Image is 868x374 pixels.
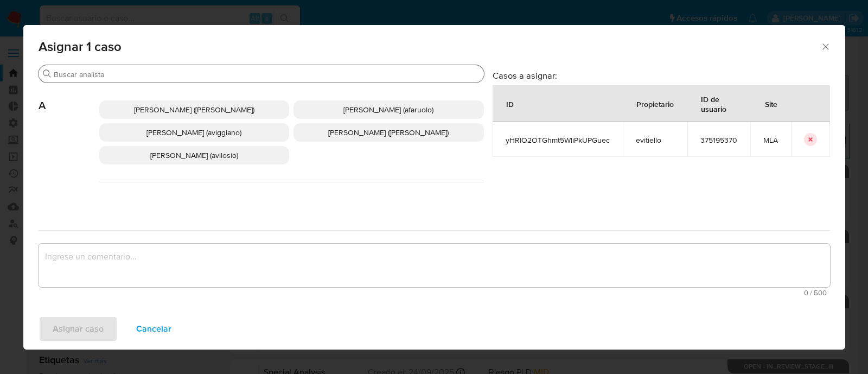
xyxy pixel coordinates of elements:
div: Site [752,91,790,117]
span: MLA [763,135,778,145]
span: C [39,182,99,212]
button: Buscar [43,69,52,78]
div: [PERSON_NAME] (avilosio) [99,146,290,164]
div: Propietario [623,91,687,117]
span: Máximo 500 caracteres [42,289,827,296]
button: Cancelar [122,316,186,342]
div: ID de usuario [688,86,750,122]
span: Cancelar [136,317,171,341]
span: evitiello [636,135,674,145]
div: ID [493,91,527,117]
span: [PERSON_NAME] ([PERSON_NAME]) [328,127,449,138]
span: A [39,83,99,112]
span: yHRIO2OTGhmt5WliPkUPGuec [506,135,610,145]
span: Asignar 1 caso [39,40,821,53]
button: Cerrar ventana [820,41,830,51]
span: [PERSON_NAME] (aviggiano) [146,127,241,138]
span: [PERSON_NAME] (avilosio) [150,150,238,161]
h3: Casos a asignar: [493,70,830,81]
div: assign-modal [23,25,845,350]
span: [PERSON_NAME] ([PERSON_NAME]) [134,104,254,115]
span: 375195370 [700,135,737,145]
div: [PERSON_NAME] (aviggiano) [99,123,290,142]
div: [PERSON_NAME] ([PERSON_NAME]) [99,100,290,119]
span: [PERSON_NAME] (afaruolo) [343,104,433,115]
div: [PERSON_NAME] (afaruolo) [293,100,484,119]
button: icon-button [804,133,817,146]
input: Buscar analista [54,69,480,79]
div: [PERSON_NAME] ([PERSON_NAME]) [293,123,484,142]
